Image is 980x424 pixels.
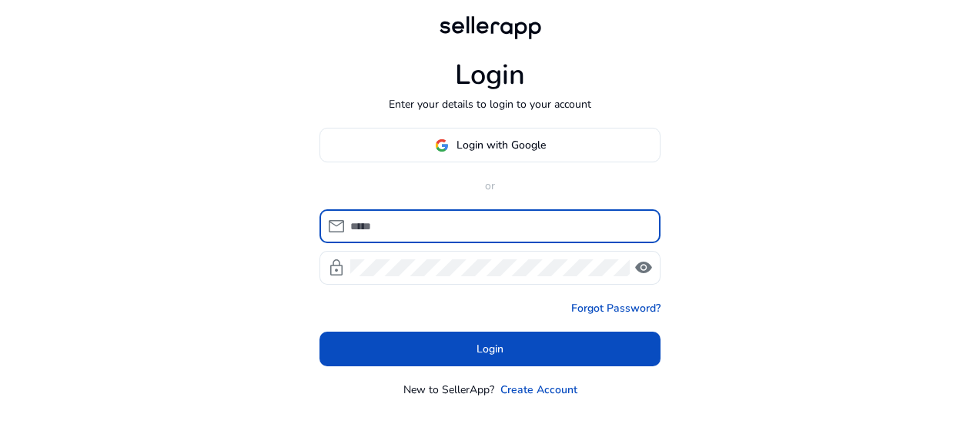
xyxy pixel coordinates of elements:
p: Enter your details to login to your account [389,96,591,112]
p: or [319,178,661,194]
p: New to SellerApp? [403,382,494,398]
img: google-logo.svg [435,139,449,152]
span: Login with Google [457,137,546,153]
button: Login with Google [319,128,661,162]
span: mail [327,217,346,235]
button: Login [319,332,661,366]
span: visibility [634,259,653,277]
h1: Login [455,58,525,92]
a: Forgot Password? [571,300,661,316]
a: Create Account [500,382,577,398]
span: lock [327,259,346,277]
span: Login [477,341,503,357]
